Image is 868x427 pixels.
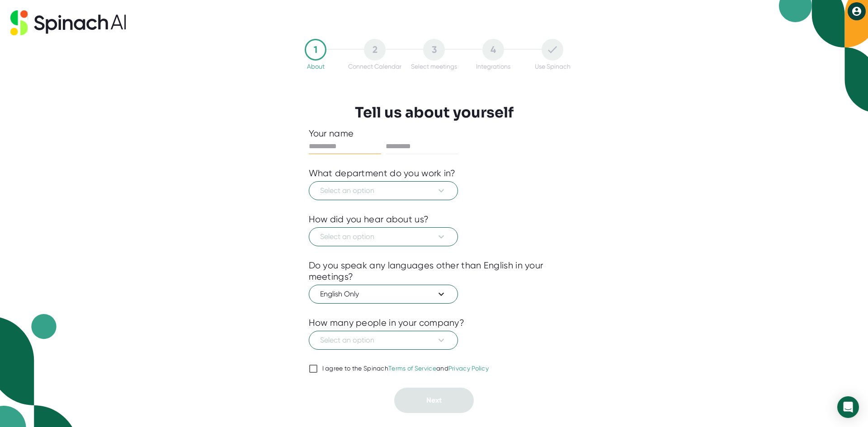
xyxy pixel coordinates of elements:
[309,260,560,282] div: Do you speak any languages other than English in your meetings?
[476,63,510,70] div: Integrations
[309,128,560,139] div: Your name
[309,331,458,350] button: Select an option
[388,365,436,372] a: Terms of Service
[320,185,447,196] span: Select an option
[448,365,489,372] a: Privacy Policy
[320,335,447,346] span: Select an option
[309,285,458,304] button: English Only
[411,63,457,70] div: Select meetings
[309,214,429,225] div: How did you hear about us?
[320,289,447,300] span: English Only
[307,63,325,70] div: About
[837,396,859,418] div: Open Intercom Messenger
[320,231,447,242] span: Select an option
[426,396,442,404] span: Next
[348,63,401,70] div: Connect Calendar
[355,104,514,121] h3: Tell us about yourself
[423,39,445,61] div: 3
[309,227,458,246] button: Select an option
[364,39,386,61] div: 2
[535,63,571,70] div: Use Spinach
[309,181,458,200] button: Select an option
[305,39,326,61] div: 1
[309,168,456,179] div: What department do you work in?
[482,39,504,61] div: 4
[309,317,465,328] div: How many people in your company?
[394,388,474,413] button: Next
[322,365,489,373] div: I agree to the Spinach and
